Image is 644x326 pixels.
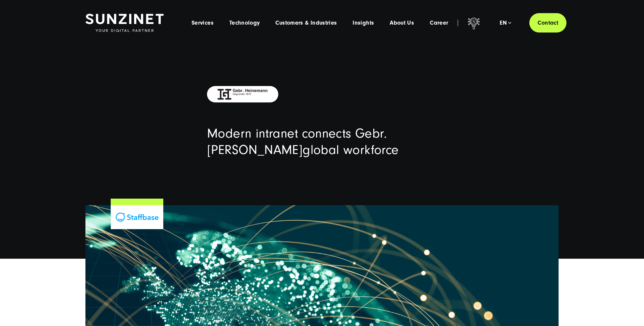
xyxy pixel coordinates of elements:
img: Staffbase - Digitalagentur SUNZINET [114,212,160,222]
img: SUNZINET Full Service Digital Agentur [85,14,164,32]
span: Modern intranet c [207,126,308,141]
span: onnects [308,126,351,141]
a: Insights [353,20,374,26]
a: About Us [390,20,414,26]
div: en [500,20,511,26]
span: orkforce [353,142,399,157]
span: . [384,126,387,141]
a: Services [192,20,214,26]
a: Customers & Industries [275,20,337,26]
img: eu-logo [218,89,268,100]
a: Technology [229,20,260,26]
span: global w [303,142,353,157]
a: Contact [529,13,566,33]
a: Career [430,20,448,26]
span: Gebr [355,126,384,141]
span: [PERSON_NAME] [207,142,303,157]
